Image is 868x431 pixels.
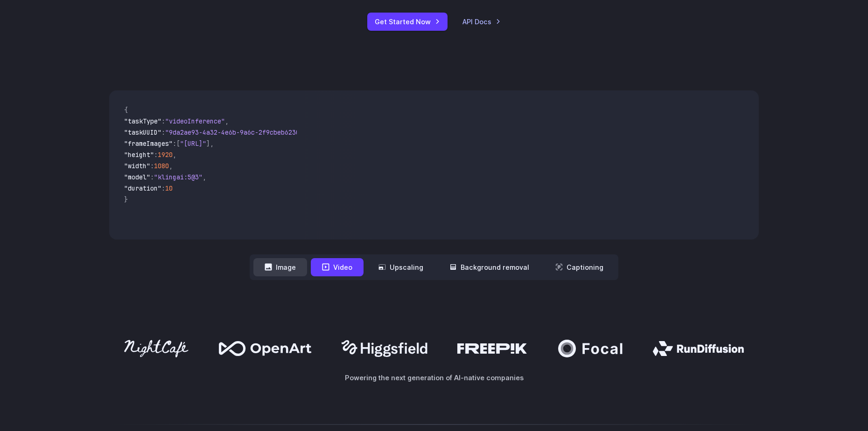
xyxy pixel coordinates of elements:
span: "9da2ae93-4a32-4e6b-9a6c-2f9cbeb62301" [165,128,307,137]
span: : [150,162,154,170]
span: , [169,162,173,170]
button: Image [253,258,307,276]
button: Upscaling [367,258,434,276]
span: , [203,173,206,181]
span: "[URL]" [180,139,206,148]
span: "taskUUID" [124,128,161,137]
span: "klingai:5@3" [154,173,203,181]
a: Get Started Now [367,13,448,31]
span: : [161,184,165,192]
a: API Docs [462,16,501,27]
button: Background removal [438,258,540,276]
span: } [124,195,128,204]
span: , [173,151,176,159]
span: : [161,117,165,125]
span: : [154,151,158,159]
span: "videoInference" [165,117,225,125]
button: Captioning [544,258,615,276]
span: 10 [165,184,173,192]
button: Video [311,258,364,276]
span: ] [206,139,210,148]
span: { [124,106,128,114]
span: 1080 [154,162,169,170]
span: 1920 [158,151,173,159]
p: Powering the next generation of AI-native companies [109,372,759,383]
span: "frameImages" [124,139,173,148]
span: "duration" [124,184,161,192]
span: , [225,117,229,125]
span: : [150,173,154,181]
span: , [210,139,214,148]
span: [ [176,139,180,148]
span: "height" [124,151,154,159]
span: : [161,128,165,137]
span: : [173,139,176,148]
span: "width" [124,162,150,170]
span: "taskType" [124,117,161,125]
span: "model" [124,173,150,181]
